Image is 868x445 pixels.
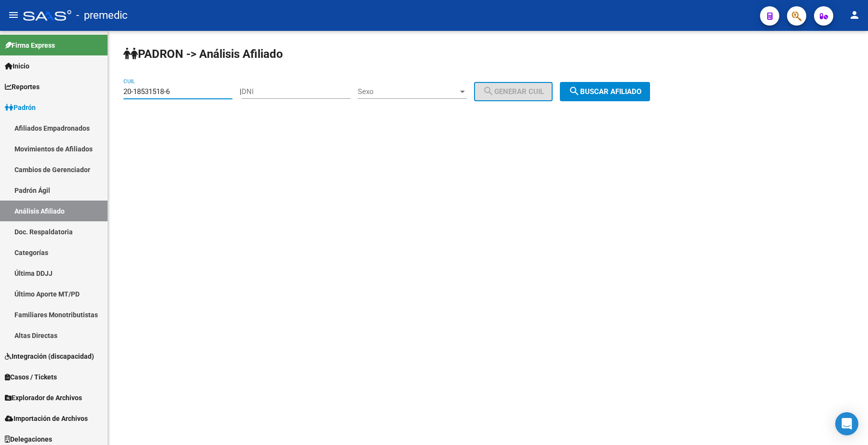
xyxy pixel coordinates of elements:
button: Buscar afiliado [560,82,650,101]
mat-icon: search [483,85,494,97]
span: Importación de Archivos [5,413,88,424]
strong: PADRON -> Análisis Afiliado [123,47,283,61]
span: Buscar afiliado [569,87,641,96]
span: Inicio [5,61,29,71]
span: Generar CUIL [483,87,544,96]
span: Reportes [5,81,40,92]
span: - premedic [76,5,128,26]
span: Sexo [358,87,458,96]
span: Padrón [5,102,36,113]
span: Integración (discapacidad) [5,351,94,362]
span: Casos / Tickets [5,372,57,382]
button: Generar CUIL [474,82,553,101]
mat-icon: search [569,85,580,97]
div: Open Intercom Messenger [835,412,858,435]
div: | [240,87,560,96]
span: Delegaciones [5,434,52,445]
mat-icon: menu [8,9,19,21]
span: Firma Express [5,40,55,51]
span: Explorador de Archivos [5,392,82,403]
mat-icon: person [849,9,860,21]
